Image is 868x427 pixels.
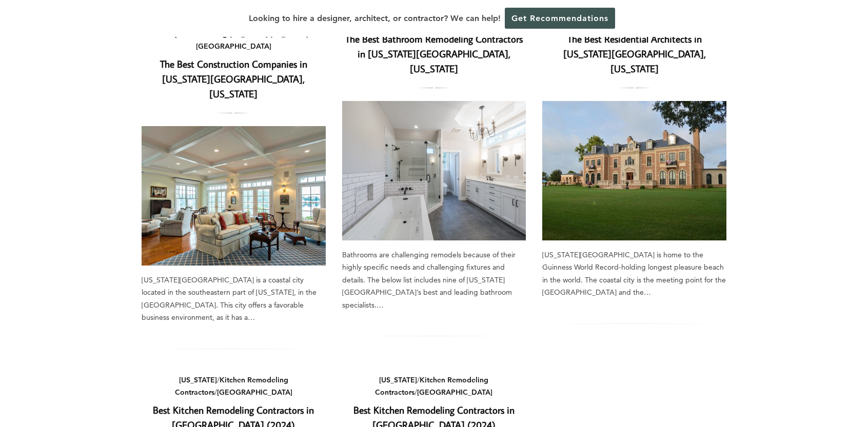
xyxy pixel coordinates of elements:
[159,16,255,38] a: Construction Companies
[217,388,292,397] a: [GEOGRAPHIC_DATA]
[142,126,326,266] a: The Best Construction Companies in [US_STATE][GEOGRAPHIC_DATA], [US_STATE]
[379,375,417,384] a: [US_STATE]
[200,29,227,38] a: Ranking
[671,353,856,415] iframe: Drift Widget Chat Controller
[230,29,268,38] a: [US_STATE]
[342,101,526,240] a: The Best Bathroom Remodeling Contractors in [US_STATE][GEOGRAPHIC_DATA], [US_STATE]
[142,274,326,324] div: [US_STATE][GEOGRAPHIC_DATA] is a coastal city located in the southeastern part of [US_STATE], in ...
[342,249,526,312] div: Bathrooms are challenging remodels because of their highly specific needs and challenging fixture...
[342,374,526,399] div: / /
[563,32,706,75] a: The Best Residential Architects in [US_STATE][GEOGRAPHIC_DATA], [US_STATE]
[417,388,492,397] a: [GEOGRAPHIC_DATA]
[505,8,615,29] a: Get Recommendations
[345,32,523,75] a: The Best Bathroom Remodeling Contractors in [US_STATE][GEOGRAPHIC_DATA], [US_STATE]
[375,375,488,397] a: Kitchen Remodeling Contractors
[542,101,726,240] a: The Best Residential Architects in [US_STATE][GEOGRAPHIC_DATA], [US_STATE]
[542,249,726,299] div: [US_STATE][GEOGRAPHIC_DATA] is home to the Guinness World Record-holding longest pleasure beach i...
[175,375,288,397] a: Kitchen Remodeling Contractors
[142,374,326,399] div: / /
[179,375,217,384] a: [US_STATE]
[160,57,307,100] a: The Best Construction Companies in [US_STATE][GEOGRAPHIC_DATA], [US_STATE]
